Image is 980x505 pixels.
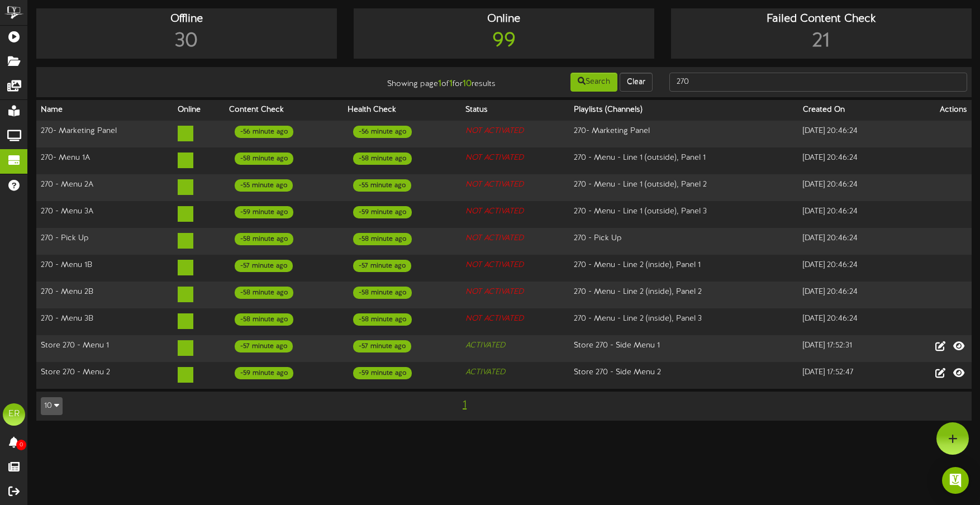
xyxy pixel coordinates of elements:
[356,11,651,27] div: Online
[36,100,173,121] th: Name
[798,100,901,121] th: Created On
[36,174,173,201] td: 270 - Menu 2A
[36,308,173,335] td: 270 - Menu 3B
[569,174,798,201] td: 270 - Menu - Line 1 (outside), Panel 2
[353,367,412,379] div: -59 minute ago
[36,255,173,282] td: 270 - Menu 1B
[36,228,173,255] td: 270 - Pick Up
[798,308,901,335] td: [DATE] 20:46:24
[465,207,524,216] i: NOT ACTIVATED
[225,100,342,121] th: Content Check
[798,282,901,308] td: [DATE] 20:46:24
[798,255,901,282] td: [DATE] 20:46:24
[36,201,173,228] td: 270 - Menu 3A
[438,79,441,89] strong: 1
[798,147,901,174] td: [DATE] 20:46:24
[569,121,798,148] td: 270- Marketing Panel
[39,11,334,27] div: Offline
[798,201,901,228] td: [DATE] 20:46:24
[569,201,798,228] td: 270 - Menu - Line 1 (outside), Panel 3
[235,340,293,352] div: -57 minute ago
[235,233,293,245] div: -58 minute ago
[465,180,524,189] i: NOT ACTIVATED
[674,11,969,27] div: Failed Content Check
[465,315,524,323] i: NOT ACTIVATED
[569,362,798,389] td: Store 270 - Side Menu 2
[235,179,293,192] div: -55 minute ago
[235,367,293,379] div: -59 minute ago
[353,153,412,165] div: -58 minute ago
[353,206,412,218] div: -59 minute ago
[36,282,173,308] td: 270 - Menu 2B
[569,147,798,174] td: 270 - Menu - Line 1 (outside), Panel 1
[235,313,293,326] div: -58 minute ago
[569,282,798,308] td: 270 - Menu - Line 2 (inside), Panel 2
[353,287,412,299] div: -58 minute ago
[173,100,225,121] th: Online
[798,362,901,389] td: [DATE] 17:52:47
[569,255,798,282] td: 270 - Menu - Line 2 (inside), Panel 1
[235,206,293,218] div: -59 minute ago
[353,179,411,192] div: -55 minute ago
[36,335,173,362] td: Store 270 - Menu 1
[569,228,798,255] td: 270 - Pick Up
[235,126,293,138] div: -56 minute ago
[347,72,504,90] div: Showing page of for results
[353,233,412,245] div: -58 minute ago
[942,467,969,494] div: Open Intercom Messenger
[620,73,653,92] button: Clear
[465,261,524,269] i: NOT ACTIVATED
[465,288,524,296] i: NOT ACTIVATED
[569,335,798,362] td: Store 270 - Side Menu 1
[798,121,901,148] td: [DATE] 20:46:24
[901,100,972,121] th: Actions
[570,73,617,92] button: Search
[465,234,524,242] i: NOT ACTIVATED
[3,403,25,426] div: ER
[235,260,293,272] div: -57 minute ago
[36,121,173,148] td: 270- Marketing Panel
[460,399,469,411] span: 1
[465,368,505,377] i: ACTIVATED
[798,228,901,255] td: [DATE] 20:46:24
[798,335,901,362] td: [DATE] 17:52:31
[353,260,411,272] div: -57 minute ago
[353,313,412,326] div: -58 minute ago
[235,153,293,165] div: -58 minute ago
[569,308,798,335] td: 270 - Menu - Line 2 (inside), Panel 3
[465,127,524,135] i: NOT ACTIVATED
[16,440,26,450] span: 0
[36,147,173,174] td: 270- Menu 1A
[353,126,412,138] div: -56 minute ago
[569,100,798,121] th: Playlists (Channels)
[463,79,472,89] strong: 10
[39,27,334,56] div: 30
[798,174,901,201] td: [DATE] 20:46:24
[353,340,411,352] div: -57 minute ago
[465,341,505,350] i: ACTIVATED
[343,100,461,121] th: Health Check
[36,362,173,389] td: Store 270 - Menu 2
[465,154,524,162] i: NOT ACTIVATED
[356,27,651,56] div: 99
[674,27,969,56] div: 21
[461,100,569,121] th: Status
[669,73,967,92] input: -- Search --
[449,79,453,89] strong: 1
[41,397,63,415] button: 10
[235,287,293,299] div: -58 minute ago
